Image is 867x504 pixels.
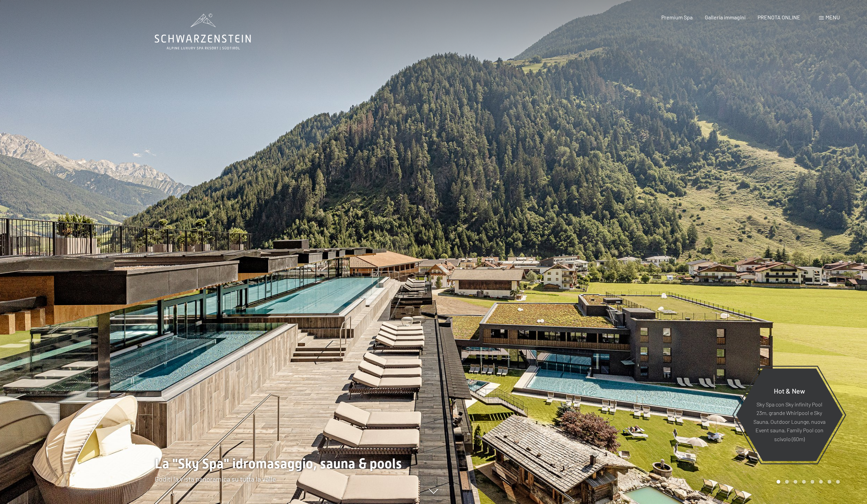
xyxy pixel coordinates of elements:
[811,480,814,484] div: Carousel Page 5
[828,480,831,484] div: Carousel Page 7
[735,368,843,462] a: Hot & New Sky Spa con Sky infinity Pool 23m, grande Whirlpool e Sky Sauna, Outdoor Lounge, nuova ...
[774,386,805,395] span: Hot & New
[758,14,800,20] a: PRENOTA ONLINE
[777,480,780,484] div: Carousel Page 1 (Current Slide)
[774,480,840,484] div: Carousel Pagination
[826,14,840,20] span: Menu
[802,480,806,484] div: Carousel Page 4
[836,480,840,484] div: Carousel Page 8
[794,480,797,484] div: Carousel Page 3
[661,14,693,20] a: Premium Spa
[705,14,746,20] a: Galleria immagini
[819,480,823,484] div: Carousel Page 6
[752,400,826,443] p: Sky Spa con Sky infinity Pool 23m, grande Whirlpool e Sky Sauna, Outdoor Lounge, nuova Event saun...
[785,480,789,484] div: Carousel Page 2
